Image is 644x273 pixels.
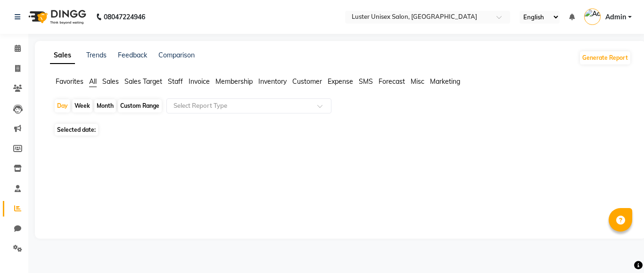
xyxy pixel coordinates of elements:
a: Comparison [158,51,195,59]
div: Week [72,99,92,112]
span: Sales Target [124,77,162,86]
div: Day [55,99,70,112]
span: Selected date: [55,124,98,136]
span: Admin [605,12,626,22]
span: Sales [102,77,119,86]
div: Month [94,99,116,112]
span: All [89,77,97,86]
span: Marketing [430,77,460,86]
span: Inventory [258,77,287,86]
span: Expense [328,77,353,86]
span: Invoice [189,77,210,86]
span: Customer [292,77,322,86]
span: Membership [215,77,253,86]
a: Sales [50,47,75,64]
a: Trends [86,51,107,59]
a: Feedback [118,51,147,59]
img: Admin [584,8,601,25]
span: Staff [168,77,183,86]
img: logo [24,4,89,30]
div: Custom Range [118,99,162,112]
span: SMS [359,77,373,86]
span: Misc [411,77,424,86]
b: 08047224946 [104,4,145,30]
span: Favorites [56,77,83,86]
button: Generate Report [580,51,630,64]
span: Forecast [379,77,405,86]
